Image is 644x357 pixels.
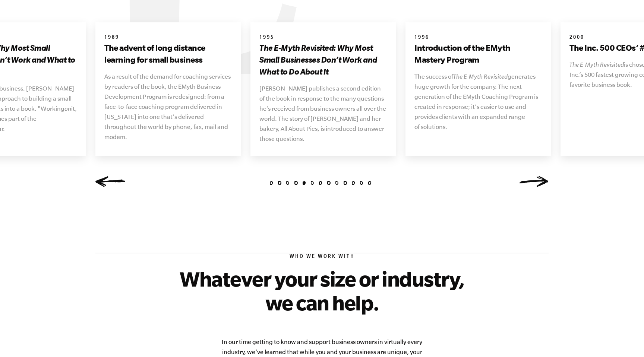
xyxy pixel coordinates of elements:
[104,42,232,66] h3: The advent of long distance learning for small business
[95,176,125,187] a: Previous
[453,73,508,80] i: The E-Myth Revisited
[569,61,624,68] i: The E-Myth Revisited
[414,34,542,42] h6: 1996
[64,105,71,112] i: on
[607,321,644,357] div: Chat-Widget
[519,176,549,187] a: Next
[95,253,549,261] h6: Who We Work With
[414,72,542,132] p: The success of generates huge growth for the company. The next generation of the EMyth Coaching P...
[259,83,387,144] p: [PERSON_NAME] publishes a second edition of the book in response to the many questions he’s recei...
[259,34,387,42] h6: 1995
[163,267,481,315] h2: Whatever your size or industry, we can help.
[104,72,232,142] p: As a result of the demand for coaching services by readers of the book, the EMyth Business Develo...
[414,42,542,66] h3: Introduction of the EMyth Mastery Program
[104,34,232,42] h6: 1989
[259,43,377,76] i: The E-Myth Revisited: Why Most Small Businesses Don’t Work and What to Do About It
[607,321,644,357] iframe: Chat Widget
